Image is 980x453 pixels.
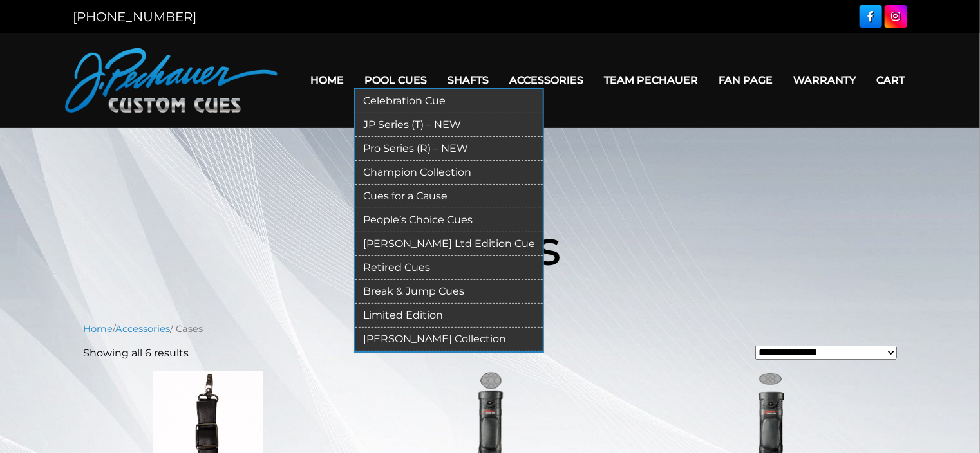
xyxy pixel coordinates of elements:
[115,323,170,335] a: Accessories
[355,328,543,351] a: [PERSON_NAME] Collection
[783,64,866,97] a: Warranty
[73,9,196,24] a: [PHONE_NUMBER]
[355,256,543,280] a: Retired Cues
[355,185,543,208] a: Cues for a Cause
[83,323,113,335] a: Home
[355,89,543,113] a: Celebration Cue
[594,64,708,97] a: Team Pechauer
[300,64,354,97] a: Home
[83,346,189,361] p: Showing all 6 results
[708,64,783,97] a: Fan Page
[437,64,499,97] a: Shafts
[355,113,543,137] a: JP Series (T) – NEW
[83,322,897,336] nav: Breadcrumb
[755,346,897,360] select: Shop order
[354,64,437,97] a: Pool Cues
[355,137,543,161] a: Pro Series (R) – NEW
[355,304,543,328] a: Limited Edition
[65,48,278,113] img: Pechauer Custom Cues
[866,64,915,97] a: Cart
[355,280,543,304] a: Break & Jump Cues
[355,161,543,185] a: Champion Collection
[355,232,543,256] a: [PERSON_NAME] Ltd Edition Cue
[499,64,594,97] a: Accessories
[355,208,543,232] a: People’s Choice Cues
